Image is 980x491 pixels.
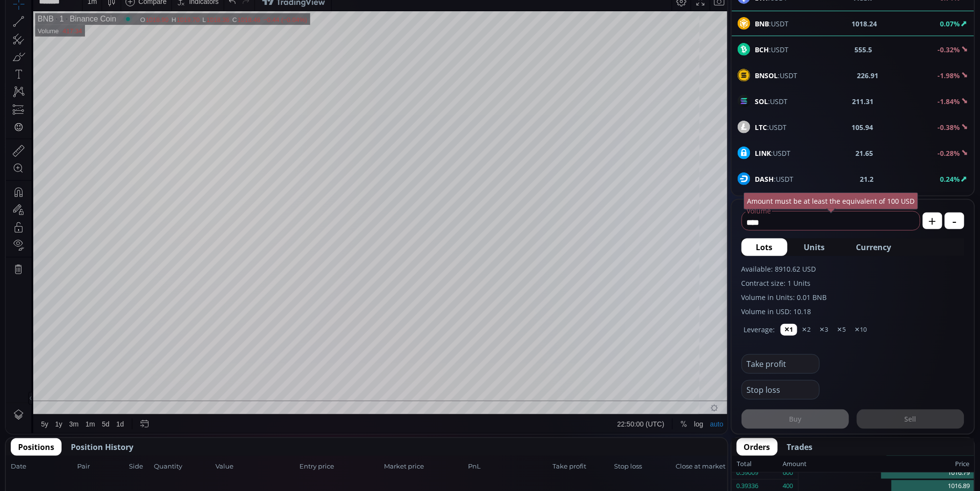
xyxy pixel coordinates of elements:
[82,5,91,13] div: 1 m
[215,462,297,471] span: Value
[140,24,163,31] div: 1018.90
[49,428,57,436] div: 1y
[852,122,873,132] b: 105.94
[71,441,133,453] span: Position History
[704,428,718,436] div: auto
[856,148,873,158] b: 21.65
[787,441,813,453] span: Trades
[154,462,213,471] span: Quantity
[938,45,960,54] b: -0.32%
[77,462,126,471] span: Pair
[755,45,769,54] b: BCH
[742,278,964,288] label: Contract size: 1 Units
[798,324,815,336] button: ✕2
[755,174,774,184] b: DASH
[737,438,778,456] button: Orders
[783,458,807,470] div: Amount
[756,241,773,253] span: Lots
[755,70,798,81] span: :USDT
[780,438,820,456] button: Trades
[807,458,969,470] div: Price
[755,148,791,158] span: :USDT
[938,123,960,132] b: -0.38%
[755,149,771,158] b: LINK
[685,423,701,441] div: Toggle Log Scale
[22,400,27,413] div: Hide Drawings Toolbar
[553,462,611,471] span: Take profit
[9,130,17,140] div: 
[134,24,140,31] div: O
[742,264,964,274] label: Available: 8910.62 USD
[755,174,794,184] span: :USDT
[799,467,974,480] div: 1016.79
[32,35,53,43] div: Volume
[857,70,879,81] b: 226.91
[688,428,698,436] div: log
[816,324,832,336] button: ✕3
[744,324,775,335] label: Leverage:
[232,24,255,31] div: 1018.46
[131,423,147,441] div: Go to
[860,174,874,184] b: 21.2
[80,428,89,436] div: 1m
[742,238,788,256] button: Lots
[11,438,62,456] button: Positions
[781,324,797,336] button: ✕1
[938,149,960,158] b: -0.28%
[614,462,673,471] span: Stop loss
[257,24,301,31] div: −0.44 (−0.04%)
[166,24,170,31] div: H
[855,44,873,55] b: 555.5
[755,71,778,80] b: BNSOL
[676,462,723,471] span: Close at market
[701,423,721,441] div: Toggle Auto Scale
[384,462,466,471] span: Market price
[132,5,161,13] div: Compare
[469,462,550,471] span: PnL
[58,22,110,31] div: Binance Coin
[737,467,759,479] div: 0.59009
[201,24,224,31] div: 1018.36
[171,24,194,31] div: 1019.70
[96,428,104,436] div: 5d
[923,213,942,229] button: +
[64,438,141,456] button: Position History
[938,97,960,106] b: -1.84%
[833,324,850,336] button: ✕5
[227,24,232,31] div: C
[755,123,767,132] b: LTC
[742,306,964,317] label: Volume in USD: 10.18
[755,44,789,55] span: :USDT
[57,35,76,43] div: 417.34
[48,22,58,31] div: 1
[938,71,960,80] b: -1.98%
[783,467,793,479] div: 600
[744,441,770,453] span: Orders
[742,292,964,302] label: Volume in Units: 0.01 BNB
[18,441,54,453] span: Positions
[671,423,685,441] div: Toggle Percentage
[842,238,906,256] button: Currency
[32,22,48,31] div: BNB
[851,324,871,336] button: ✕10
[110,428,118,436] div: 1d
[612,428,659,436] span: 22:50:00 (UTC)
[129,462,151,471] span: Side
[35,428,43,436] div: 5y
[856,241,892,253] span: Currency
[183,5,213,13] div: Indicators
[755,122,787,132] span: :USDT
[940,174,960,184] b: 0.24%
[737,458,783,470] div: Total
[197,24,201,31] div: L
[64,428,73,436] div: 3m
[744,192,918,210] div: Amount must be at least the equivalent of 100 USD
[789,238,840,256] button: Units
[11,462,74,471] span: Date
[755,97,768,106] b: SOL
[804,241,825,253] span: Units
[300,462,382,471] span: Entry price
[755,96,788,107] span: :USDT
[608,423,662,441] button: 22:50:00 (UTC)
[945,213,964,229] button: -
